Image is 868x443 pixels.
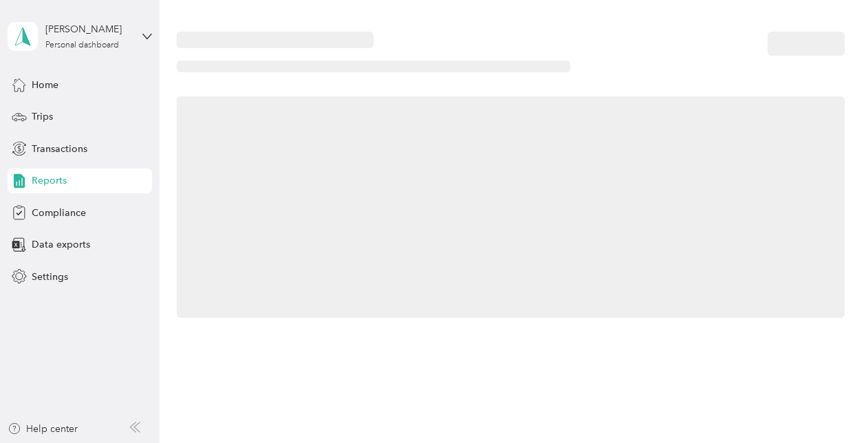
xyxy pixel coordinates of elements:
[32,78,58,92] span: Home
[32,270,68,284] span: Settings
[32,142,87,156] span: Transactions
[45,41,119,50] div: Personal dashboard
[32,206,86,220] span: Compliance
[32,173,67,188] span: Reports
[45,22,131,36] div: [PERSON_NAME]
[32,237,90,252] span: Data exports
[791,366,868,443] iframe: Everlance-gr Chat Button Frame
[8,422,78,436] button: Help center
[32,109,53,124] span: Trips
